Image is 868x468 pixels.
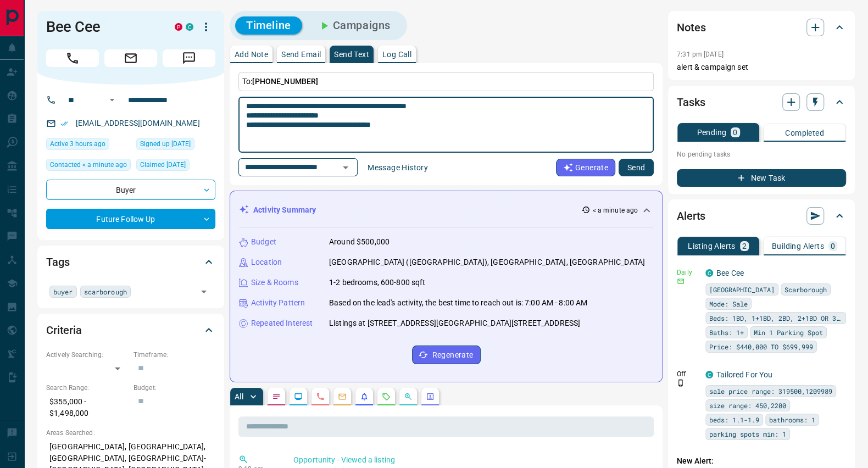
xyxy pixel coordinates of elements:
[46,138,131,153] div: Mon Aug 18 2025
[784,284,827,295] span: Scarborough
[46,350,128,360] p: Actively Searching:
[84,286,127,297] span: scarborough
[716,370,772,379] a: Tailored For You
[251,297,305,309] p: Activity Pattern
[677,146,846,163] p: No pending tasks
[769,414,815,425] span: bathrooms: 1
[196,284,212,299] button: Open
[556,159,615,176] button: Generate
[677,62,846,73] p: alert & campaign set
[772,242,824,250] p: Building Alerts
[677,51,724,58] p: 7:31 pm [DATE]
[361,159,435,176] button: Message History
[239,200,653,220] div: Activity Summary< a minute ago
[382,392,391,401] svg: Requests
[175,23,182,31] div: property.ca
[104,49,157,67] span: Email
[709,400,786,411] span: size range: 450,2200
[426,392,435,401] svg: Agent Actions
[742,242,747,250] p: 2
[136,159,215,174] div: Wed Aug 13 2025
[46,253,69,271] h2: Tags
[709,284,775,295] span: [GEOGRAPHIC_DATA]
[186,23,193,31] div: condos.ca
[46,49,99,67] span: Call
[404,392,413,401] svg: Opportunities
[46,180,215,200] div: Buyer
[716,269,744,277] a: Bee Cee
[53,286,73,297] span: buyer
[235,51,268,58] p: Add Note
[360,392,369,401] svg: Listing Alerts
[338,160,353,175] button: Open
[412,346,481,364] button: Regenerate
[235,393,243,400] p: All
[46,393,128,422] p: $355,000 - $1,498,000
[677,369,699,379] p: Off
[677,207,705,225] h2: Alerts
[253,204,316,216] p: Activity Summary
[382,51,411,58] p: Log Call
[709,386,832,397] span: sale price range: 319500,1209989
[272,392,281,401] svg: Notes
[677,93,705,111] h2: Tasks
[46,209,215,229] div: Future Follow Up
[50,159,127,170] span: Contacted < a minute ago
[677,203,846,229] div: Alerts
[329,257,645,268] p: [GEOGRAPHIC_DATA] ([GEOGRAPHIC_DATA]), [GEOGRAPHIC_DATA], [GEOGRAPHIC_DATA]
[709,341,813,352] span: Price: $440,000 TO $699,999
[50,138,105,149] span: Active 3 hours ago
[697,129,726,136] p: Pending
[709,327,744,338] span: Baths: 1+
[46,428,215,438] p: Areas Searched:
[688,242,736,250] p: Listing Alerts
[677,379,685,387] svg: Push Notification Only
[281,51,321,58] p: Send Email
[754,327,823,338] span: Min 1 Parking Spot
[592,205,638,215] p: < a minute ago
[709,414,759,425] span: beds: 1.1-1.9
[329,277,425,288] p: 1-2 bedrooms, 600-800 sqft
[76,119,200,127] a: [EMAIL_ADDRESS][DOMAIN_NAME]
[709,428,786,439] span: parking spots min: 1
[46,321,82,339] h2: Criteria
[705,371,713,378] div: condos.ca
[133,383,215,393] p: Budget:
[46,317,215,343] div: Criteria
[677,14,846,41] div: Notes
[46,18,158,36] h1: Bee Cee
[293,454,649,466] p: Opportunity - Viewed a listing
[140,159,186,170] span: Claimed [DATE]
[709,313,842,324] span: Beds: 1BD, 1+1BD, 2BD, 2+1BD OR 3BD+
[677,89,846,115] div: Tasks
[136,138,215,153] div: Sat Aug 09 2025
[677,277,685,285] svg: Email
[251,277,298,288] p: Size & Rooms
[329,236,390,248] p: Around $500,000
[238,72,654,91] p: To:
[329,297,587,309] p: Based on the lead's activity, the best time to reach out is: 7:00 AM - 8:00 AM
[252,77,318,86] span: [PHONE_NUMBER]
[251,317,313,329] p: Repeated Interest
[46,383,128,393] p: Search Range:
[785,129,824,137] p: Completed
[709,298,748,309] span: Mode: Sale
[307,16,402,35] button: Campaigns
[235,16,302,35] button: Timeline
[338,392,347,401] svg: Emails
[677,268,699,277] p: Daily
[251,257,282,268] p: Location
[46,159,131,174] div: Mon Aug 18 2025
[294,392,303,401] svg: Lead Browsing Activity
[831,242,835,250] p: 0
[334,51,369,58] p: Send Text
[619,159,654,176] button: Send
[60,120,68,127] svg: Email Verified
[677,455,846,467] p: New Alert:
[251,236,276,248] p: Budget
[316,392,325,401] svg: Calls
[329,317,580,329] p: Listings at [STREET_ADDRESS][GEOGRAPHIC_DATA][STREET_ADDRESS]
[677,169,846,187] button: New Task
[705,269,713,277] div: condos.ca
[140,138,191,149] span: Signed up [DATE]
